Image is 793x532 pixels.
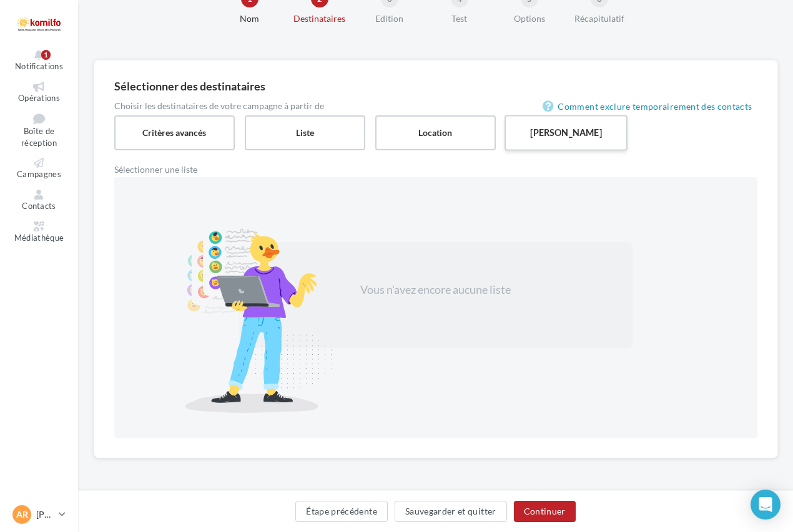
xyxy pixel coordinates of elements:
[751,490,781,520] div: Open Intercom Messenger
[41,50,51,60] div: 1
[21,127,57,148] span: Boîte de réception
[10,47,68,74] button: Notifications 1
[114,102,757,110] div: Choisir les destinataires de votre campagne à partir de
[10,219,68,246] a: Médiathèque
[114,80,757,92] div: Sélectionner des destinataires
[505,115,628,150] label: [PERSON_NAME]
[210,12,290,25] div: Nom
[375,115,496,150] label: Location
[559,12,639,25] div: Récapitulatif
[10,187,68,214] a: Contacts
[22,201,56,211] span: Contacts
[10,79,68,106] a: Opérations
[10,110,68,150] a: Boîte de réception
[14,233,64,243] span: Médiathèque
[36,508,54,521] p: [PERSON_NAME]
[490,12,569,25] div: Options
[280,12,360,25] div: Destinataires
[114,165,436,174] label: Sélectionner une liste
[514,501,576,522] button: Continuer
[350,12,430,25] div: Edition
[10,503,68,526] a: AR [PERSON_NAME]
[114,115,235,150] label: Critères avancés
[245,115,365,150] label: Liste
[15,61,63,71] span: Notifications
[395,501,507,522] button: Sauvegarder et quitter
[543,99,757,114] a: Comment exclure temporairement des contacts
[17,170,61,180] span: Campagnes
[295,501,388,522] button: Étape précédente
[10,155,68,182] a: Campagnes
[16,508,28,521] span: AR
[18,93,60,103] span: Opérations
[319,282,553,298] div: Vous n'avez encore aucune liste
[420,12,500,25] div: Test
